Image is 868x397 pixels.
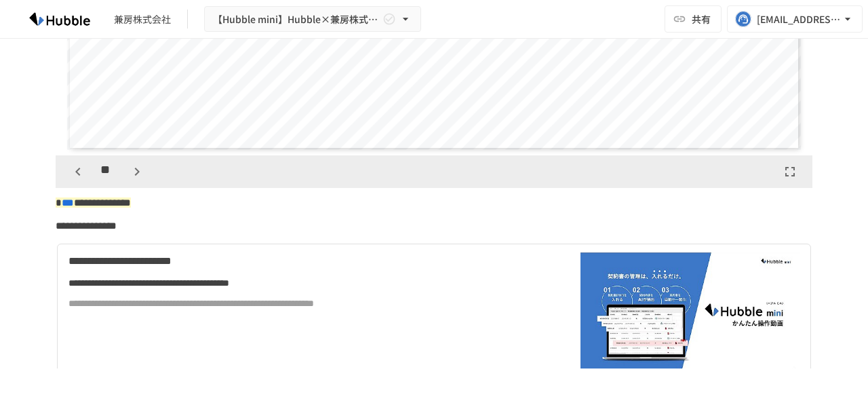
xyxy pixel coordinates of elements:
[16,8,103,30] img: HzDRNkGCf7KYO4GfwKnzITak6oVsp5RHeZBEM1dQFiQ
[727,5,863,33] button: [EMAIL_ADDRESS][DOMAIN_NAME]
[665,5,722,33] button: 共有
[757,11,841,28] div: [EMAIL_ADDRESS][DOMAIN_NAME]
[213,11,380,28] span: 【Hubble mini】Hubble×兼房株式会社 オンボーディングプロジェクト
[692,12,711,26] span: 共有
[114,12,171,26] div: 兼房株式会社
[204,6,421,33] button: 【Hubble mini】Hubble×兼房株式会社 オンボーディングプロジェクト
